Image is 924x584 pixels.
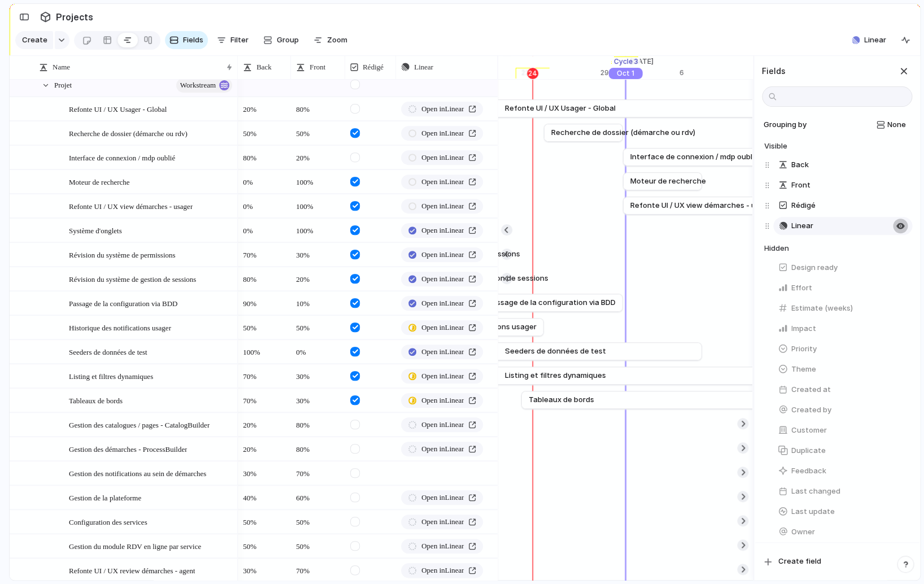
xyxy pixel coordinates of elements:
[611,56,640,67] div: Cycle 3
[238,486,290,504] span: 40%
[69,272,196,285] span: Révision du système de gestion de sessions
[421,541,464,552] span: Open in Linear
[291,486,345,504] span: 60%
[15,31,53,49] button: Create
[212,31,253,49] button: Filter
[238,341,290,358] span: 100%
[791,404,831,416] span: Created by
[69,127,188,140] span: Recherche de dossier (démarche ou rdv)
[764,216,912,236] div: Linear
[421,419,464,430] span: Open in Linear
[277,34,299,46] span: Group
[291,438,345,455] span: 80%
[421,249,464,260] span: Open in Linear
[505,346,606,357] span: Seeders de données de test
[421,346,464,358] span: Open in Linear
[69,321,171,334] span: Historique des notifications usager
[421,516,464,528] span: Open in Linear
[69,345,147,358] span: Seeders de données de test
[401,515,483,529] a: Open inLinear
[238,535,290,552] span: 50%
[521,68,600,78] div: 22
[238,122,290,140] span: 50%
[165,31,208,49] button: Fields
[291,559,345,577] span: 70%
[421,225,464,236] span: Open in Linear
[238,559,290,577] span: 30%
[291,146,345,164] span: 20%
[291,511,345,528] span: 50%
[773,401,912,419] button: Created by
[401,296,483,311] a: Open inLinear
[472,343,695,360] a: Seeders de données de test
[773,421,912,439] button: Customer
[421,322,464,333] span: Open in Linear
[238,98,290,115] span: 20%
[487,297,616,308] span: Passage de la configuration via BDD
[363,62,383,73] span: Rédigé
[401,539,483,554] a: Open inLinear
[310,62,325,73] span: Front
[421,103,464,115] span: Open in Linear
[69,467,206,480] span: Gestion des notifications au sein de démarches
[505,370,606,381] span: Listing et filtres dynamiques
[291,268,345,285] span: 20%
[309,31,352,49] button: Zoom
[773,360,912,378] button: Theme
[401,563,483,578] a: Open inLinear
[69,491,141,504] span: Gestion de la plateforme
[69,224,122,237] span: Système d'onglets
[791,282,812,294] span: Effort
[773,381,912,399] button: Created at
[527,68,538,79] div: 24
[764,243,912,254] h4: Hidden
[864,34,886,46] span: Linear
[630,200,776,211] span: Refonte UI / UX view démarches - usager
[238,292,290,310] span: 90%
[401,272,483,286] a: Open inLinear
[421,128,464,139] span: Open in Linear
[401,490,483,505] a: Open inLinear
[791,323,816,334] span: Impact
[238,413,290,431] span: 20%
[401,175,483,189] a: Open inLinear
[421,492,464,503] span: Open in Linear
[600,68,623,78] div: 29
[791,384,831,395] span: Created at
[69,418,210,431] span: Gestion des catalogues / pages - CatalogBuilder
[773,259,912,277] button: Design ready
[778,556,821,567] span: Create field
[401,223,483,238] a: Open inLinear
[764,175,912,195] div: Front
[401,199,483,213] a: Open inLinear
[791,364,816,375] span: Theme
[22,34,47,46] span: Create
[314,367,774,384] a: Listing et filtres dynamiques
[54,78,72,91] span: Projet
[401,393,483,408] a: Open inLinear
[529,394,594,406] span: Tableaux de bords
[791,220,813,232] span: Linear
[401,345,483,359] a: Open inLinear
[630,173,695,190] a: Moteur de recherche
[791,200,816,211] span: Rédigé
[238,268,290,285] span: 80%
[630,149,774,165] a: Interface de connexion / mdp oublié
[238,195,290,212] span: 0%
[421,395,464,406] span: Open in Linear
[238,171,290,188] span: 0%
[238,438,290,455] span: 20%
[401,150,483,165] a: Open inLinear
[291,122,345,140] span: 50%
[393,294,616,311] a: Passage de la configuration via BDD
[69,248,176,261] span: Révision du système de permissions
[421,371,464,382] span: Open in Linear
[401,417,483,432] a: Open inLinear
[238,389,290,407] span: 70%
[764,195,912,216] div: Rédigé
[679,68,759,78] div: 6
[69,515,147,528] span: Configuration des services
[401,369,483,383] a: Open inLinear
[773,340,912,358] button: Priority
[421,273,464,285] span: Open in Linear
